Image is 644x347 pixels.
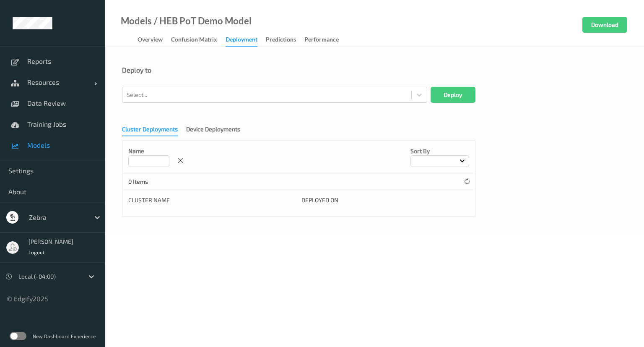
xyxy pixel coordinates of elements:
[304,34,347,46] a: Performance
[266,34,304,46] a: Predictions
[122,125,186,133] a: Cluster Deployments
[410,147,469,155] p: Sort by
[226,35,257,47] div: Deployment
[128,196,296,204] div: Cluster Name
[138,35,163,46] div: Overview
[304,35,339,46] div: Performance
[226,34,266,47] a: Deployment
[121,17,152,25] a: Models
[266,35,296,46] div: Predictions
[128,177,191,186] p: 0 Items
[186,125,240,136] div: Device Deployments
[582,17,627,33] button: Download
[122,125,178,136] div: Cluster Deployments
[171,35,217,46] div: Confusion matrix
[138,34,171,46] a: Overview
[186,125,249,133] a: Device Deployments
[128,147,169,155] p: Name
[431,87,475,103] button: Deploy
[301,196,469,204] div: Deployed on
[122,66,627,74] div: Deploy to
[171,34,226,46] a: Confusion matrix
[152,17,252,25] div: / HEB PoT Demo Model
